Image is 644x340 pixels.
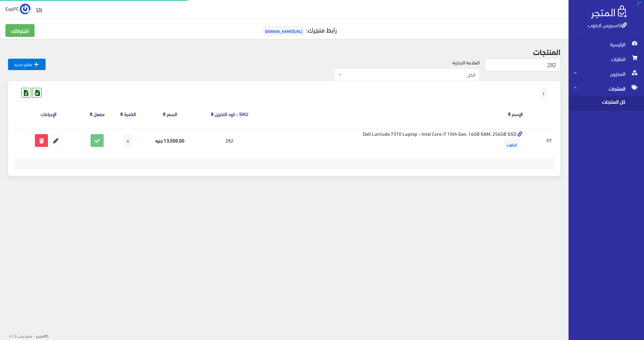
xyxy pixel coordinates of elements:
span: الطلبات [574,52,639,66]
a: EN [34,3,45,15]
strong: المتجر [36,333,45,339]
span: كل المنتجات [574,96,625,111]
a: منتج جديد [8,59,46,70]
span: الكل [343,71,475,78]
th: الإجراءات [15,100,82,128]
a: كل المنتجات [569,96,644,111]
span: لابتوب [504,139,519,149]
a: الإسم [512,109,523,118]
a: السعر [167,109,177,118]
a: المنتجات [569,81,644,96]
td: 97 [545,128,554,153]
td: 13,500.00 جنيه [144,128,196,153]
a: SKU - كود التخزين [215,109,248,118]
a: رابط متجرك:[URL][DOMAIN_NAME] [261,23,337,36]
span: الكل [334,68,480,81]
a: المخزون [569,66,644,81]
span: 4 [124,135,132,146]
span: 1 [540,88,547,98]
span: [URL][DOMAIN_NAME] [263,26,304,36]
span: ExpPC [5,4,19,13]
a: ... ExpPC [5,3,31,14]
span: المخزون [574,66,639,81]
a: الرئيسية [569,37,644,52]
a: اكسبريس لابتوب [588,20,627,30]
td: Dell Latitude 7310 Laptop – Intel Core i7 10th Gen, 16GB RAM, 256GB SSD [262,128,525,153]
span: الرئيسية [574,37,639,52]
a: الطلبات [569,52,644,66]
img: . [591,5,627,18]
u: EN [36,5,42,13]
div: © [3,331,49,340]
img: ... [20,4,31,14]
input: بحث... [485,59,560,71]
label: العلامة التجارية [452,59,480,66]
i:  [32,60,40,68]
h2: المنتجات [8,47,560,56]
span: المنتجات [574,81,639,96]
span: - صنع بحب v1.0 [9,332,35,339]
a: اشتراكك [5,24,35,37]
a: الكمية [124,109,136,118]
a: مفعل [94,109,105,118]
td: 282 [196,128,262,153]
